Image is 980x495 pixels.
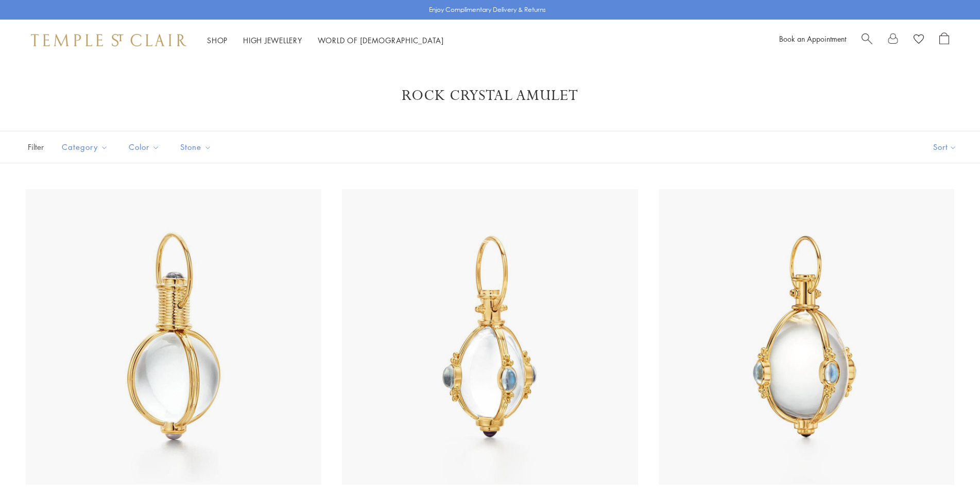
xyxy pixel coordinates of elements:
span: Category [57,141,116,153]
nav: Main navigation [207,34,444,47]
a: ShopShop [207,35,228,45]
a: World of [DEMOGRAPHIC_DATA]World of [DEMOGRAPHIC_DATA] [318,35,444,45]
img: 18K Archival Amulet [26,189,321,485]
a: High JewelleryHigh Jewellery [243,35,302,45]
button: Category [54,135,116,159]
span: Stone [175,141,219,153]
a: Open Shopping Bag [939,32,949,48]
p: Enjoy Complimentary Delivery & Returns [429,5,546,15]
button: Show sort by [910,131,980,163]
button: Color [121,135,167,159]
img: P54801-E18BM [659,189,954,485]
button: Stone [173,135,219,159]
a: View Wishlist [914,32,924,48]
img: P54801-E18BM [342,189,638,485]
img: Temple St. Clair [31,34,186,46]
a: Book an Appointment [779,33,846,44]
h1: Rock Crystal Amulet [41,87,939,105]
span: Color [124,141,167,153]
a: Search [862,32,872,48]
